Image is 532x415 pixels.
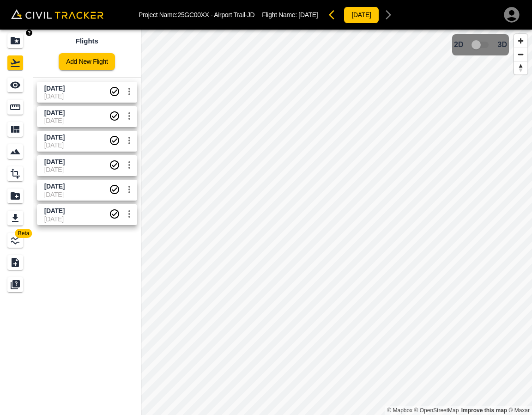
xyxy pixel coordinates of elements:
a: Map feedback [461,407,507,414]
a: OpenStreetMap [414,407,459,414]
span: [DATE] [298,11,318,18]
button: [DATE] [344,6,379,24]
button: Zoom in [514,34,527,48]
button: Zoom out [514,48,527,61]
p: Flight Name: [262,11,318,18]
img: Civil Tracker [11,9,103,19]
span: 2D [454,41,463,49]
span: 3D [498,41,507,49]
a: Maxar [508,407,530,414]
a: Mapbox [387,407,412,414]
button: Reset bearing to north [514,61,527,74]
canvas: Map [141,30,532,415]
p: Project Name: 25GC00XX - Airport Trail-JD [139,11,254,18]
span: 3D model not uploaded yet [467,36,494,54]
